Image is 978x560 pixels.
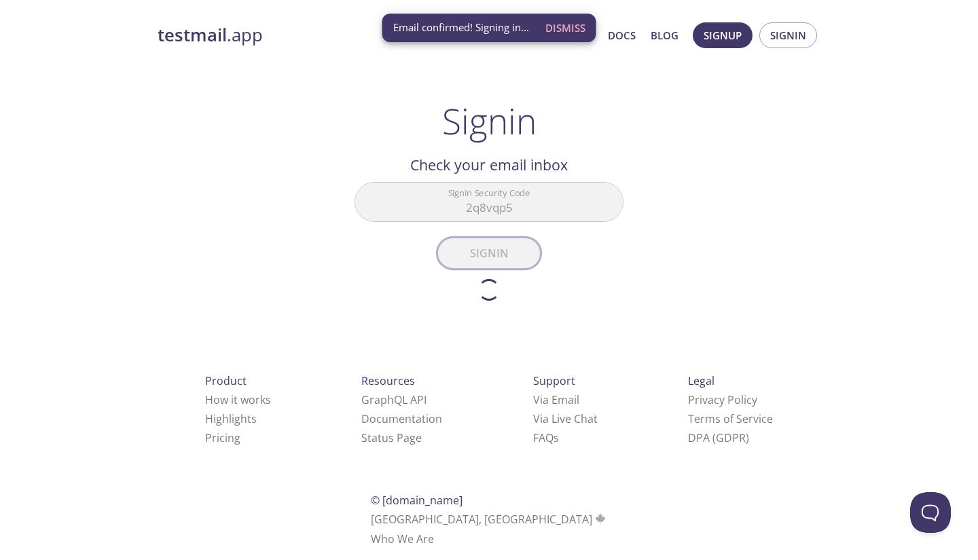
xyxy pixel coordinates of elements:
[770,26,806,44] span: Signin
[371,531,434,546] a: Who We Are
[759,22,817,48] button: Signin
[361,373,415,388] span: Resources
[205,411,257,426] a: Highlights
[554,430,559,445] span: s
[442,100,537,141] h1: Signin
[361,392,427,407] a: GraphQL API
[361,411,442,426] a: Documentation
[688,411,773,426] a: Terms of Service
[355,153,623,176] h2: Check your email inbox
[533,430,559,445] a: FAQ
[608,26,636,44] a: Docs
[533,373,575,388] span: Support
[371,493,463,508] span: © [DOMAIN_NAME]
[371,512,608,527] span: [GEOGRAPHIC_DATA], [GEOGRAPHIC_DATA]
[158,24,477,47] a: testmail.app
[393,20,529,35] span: Email confirmed! Signing in...
[688,430,749,445] a: DPA (GDPR)
[545,19,585,37] span: Dismiss
[688,392,757,407] a: Privacy Policy
[693,22,753,48] button: Signup
[533,392,579,407] a: Via Email
[704,26,742,44] span: Signup
[533,411,598,426] a: Via Live Chat
[688,373,714,388] span: Legal
[205,392,271,407] a: How it works
[205,373,247,388] span: Product
[205,430,240,445] a: Pricing
[361,430,422,445] a: Status Page
[910,492,951,533] iframe: Help Scout Beacon - Open
[540,15,591,41] button: Dismiss
[651,26,678,44] a: Blog
[158,23,227,47] strong: testmail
